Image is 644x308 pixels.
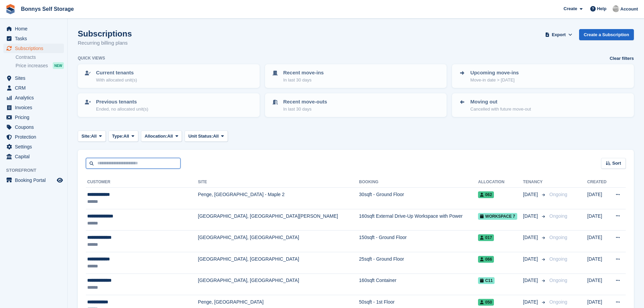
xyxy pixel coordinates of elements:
td: 160sqft Container [359,274,478,295]
a: menu [3,73,64,83]
a: menu [3,93,64,102]
p: Ended, no allocated unit(s) [96,106,148,113]
td: 150sqft - Ground Floor [359,231,478,252]
p: Recent move-outs [283,98,327,106]
p: Recurring billing plans [78,39,132,47]
a: Contracts [16,54,64,61]
td: [GEOGRAPHIC_DATA], [GEOGRAPHIC_DATA][PERSON_NAME] [198,209,359,231]
span: [DATE] [523,299,539,306]
button: Export [544,29,574,40]
span: Unit Status: [188,133,213,140]
p: In last 30 days [283,106,327,113]
span: [DATE] [523,256,539,263]
p: In last 30 days [283,77,324,84]
span: Account [620,6,638,13]
span: Coupons [15,122,55,132]
span: Home [15,24,55,33]
span: Ongoing [549,256,567,262]
p: Recent move-ins [283,69,324,77]
td: [DATE] [587,188,610,209]
th: Allocation [478,177,523,188]
td: 30sqft - Ground Floor [359,188,478,209]
span: Ongoing [549,213,567,219]
a: Recent move-outs In last 30 days [266,94,446,116]
span: Site: [81,133,91,140]
a: menu [3,175,64,185]
span: All [123,133,129,140]
span: CRM [15,83,55,93]
span: Capital [15,152,55,161]
p: Move-in date > [DATE] [470,77,519,84]
span: [DATE] [523,234,539,241]
td: [GEOGRAPHIC_DATA], [GEOGRAPHIC_DATA] [198,231,359,252]
span: Export [552,31,566,38]
p: With allocated unit(s) [96,77,137,84]
span: C11 [478,277,495,284]
span: Analytics [15,93,55,102]
span: Invoices [15,103,55,112]
a: menu [3,103,64,112]
button: Type: All [109,131,138,142]
span: Settings [15,142,55,151]
p: Current tenants [96,69,137,77]
p: Upcoming move-ins [470,69,519,77]
span: Ongoing [549,278,567,283]
a: menu [3,44,64,53]
a: Price increases NEW [16,62,64,69]
span: [DATE] [523,213,539,220]
img: stora-icon-8386f47178a22dfd0bd8f6a31ec36ba5ce8667c1dd55bd0f319d3a0aa187defe.svg [5,4,16,14]
td: [DATE] [587,252,610,274]
a: menu [3,113,64,122]
a: Preview store [56,176,64,184]
span: 050 [478,299,494,306]
img: James Bonny [613,5,619,12]
span: [DATE] [523,191,539,198]
span: All [213,133,219,140]
span: Sites [15,73,55,83]
p: Moving out [470,98,531,106]
td: [DATE] [587,209,610,231]
span: Type: [112,133,124,140]
h6: Quick views [78,55,105,61]
a: menu [3,83,64,93]
a: menu [3,122,64,132]
span: Sort [612,160,621,167]
button: Unit Status: All [185,131,228,142]
button: Allocation: All [141,131,182,142]
th: Created [587,177,610,188]
a: Previous tenants Ended, no allocated unit(s) [78,94,259,116]
td: [DATE] [587,274,610,295]
td: [GEOGRAPHIC_DATA], [GEOGRAPHIC_DATA] [198,274,359,295]
th: Site [198,177,359,188]
a: Upcoming move-ins Move-in date > [DATE] [453,65,633,87]
span: Booking Portal [15,175,55,185]
td: 160sqft External Drive-Up Workspace with Power [359,209,478,231]
span: Subscriptions [15,44,55,53]
span: Price increases [16,63,48,69]
a: Current tenants With allocated unit(s) [78,65,259,87]
span: 066 [478,256,494,263]
span: Allocation: [145,133,167,140]
p: Cancelled with future move-out [470,106,531,113]
span: All [91,133,97,140]
a: menu [3,132,64,142]
th: Tenancy [523,177,547,188]
span: Help [597,5,606,12]
span: 062 [478,191,494,198]
a: menu [3,24,64,33]
span: Pricing [15,113,55,122]
a: Recent move-ins In last 30 days [266,65,446,87]
span: [DATE] [523,277,539,284]
div: NEW [53,62,64,69]
a: Bonnys Self Storage [18,3,76,15]
td: 25sqft - Ground Floor [359,252,478,274]
a: Create a Subscription [579,29,634,40]
td: Penge, [GEOGRAPHIC_DATA] - Maple 2 [198,188,359,209]
p: Previous tenants [96,98,148,106]
span: Ongoing [549,235,567,240]
span: Tasks [15,34,55,43]
button: Site: All [78,131,106,142]
td: [GEOGRAPHIC_DATA], [GEOGRAPHIC_DATA] [198,252,359,274]
a: Clear filters [610,55,634,62]
a: menu [3,142,64,151]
